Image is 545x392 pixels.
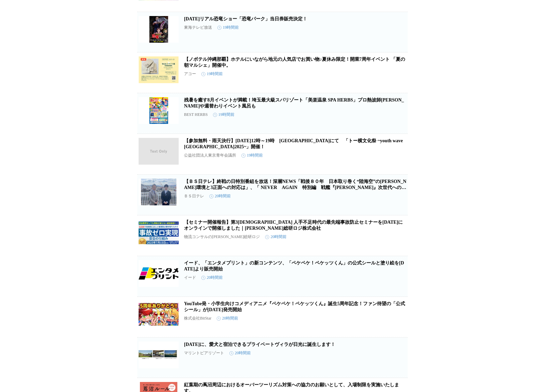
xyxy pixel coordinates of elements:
[184,220,403,231] a: 【セミナー開催報告】第3[DEMOGRAPHIC_DATA] 人手不足時代の最先端事故防止セミナーを[DATE]にオンラインで開催しました｜[PERSON_NAME]総研ロジ株式会社
[139,260,179,287] img: イード、「エンタメプリント」の新コンテンツ、「ペケペケ！ペケッツくん」の公式シールと塗り絵を8月14日（木）より販売開始
[241,153,263,158] time: 19時間前
[184,112,208,117] p: BEST HERBS
[184,179,406,196] a: 【ＢＳ日テレ】終戦の日特別番組を放送！深層NEWS「戦後８０年 日本取り巻く“陸海空”の[PERSON_NAME]環境と3正面への対応は」、「 NEVER AGAIN 特別編 戦艦『[PERSO...
[139,56,179,83] img: 【ノボテル沖縄那覇】ホテルにいながら地元の人気店でお買い物♪夏休み限定！開業7周年イベント 「夏の朝マルシェ」開催中。
[184,301,405,312] a: YouTube発・小学生向けコメディアニメ『ペケペケ！ペケッツくん』誕生5周年記念！ファン待望の「公式シール」が[DATE]発売開始
[184,25,212,30] p: 東海テレビ放送
[184,57,405,68] a: 【ノボテル沖縄那覇】ホテルにいながら地元の人気店でお買い物♪夏休み限定！開業7周年イベント 「夏の朝マルシェ」開催中。
[184,350,224,356] p: マリントピアリゾート
[184,138,403,149] a: 【参加無料・雨天決行】[DATE]12時～19時 [GEOGRAPHIC_DATA]にて 「トー横文化祭 ~youth wave [GEOGRAPHIC_DATA]2025~」開催！
[139,342,179,368] img: ２０２５年８月２５日(月)に、愛犬と宿泊できるプライベートヴィラが日光に誕生します！
[184,316,211,321] p: 株式会社BitStar
[184,260,404,271] a: イード、「エンタメプリント」の新コンテンツ、「ペケペケ！ペケッツくん」の公式シールと塗り絵を[DATE]より販売開始
[201,275,223,280] time: 20時間前
[229,350,251,356] time: 20時間前
[217,316,238,321] time: 20時間前
[139,97,179,124] img: 残暑を癒す8月イベントが満載！埼玉最大級スパリゾート「美楽温泉 SPA HERBS」 プロ熱波師ロウリュウや週替わりイベント風呂も
[201,71,223,77] time: 19時間前
[184,275,196,280] p: イード
[184,71,196,77] p: アコー
[139,219,179,246] img: 【セミナー開催報告】第3回 人手不足時代の最先端事故防止セミナーを2025年7月15日（火）にオンラインで開催しました｜船井総研ロジ株式会社
[139,179,179,205] img: 【ＢＳ日テレ】終戦の日特別番組を放送！深層NEWS「戦後８０年 日本取り巻く“陸海空”の安保環境と3正面への対応は」、「 NEVER AGAIN 特別編 戦艦『大和』次世代への継承」
[139,301,179,328] img: YouTube発・小学生向けコメディアニメ『ペケペケ！ペケッツくん』誕生5周年記念！ファン待望の「公式シール」が8月14日（木）発売開始
[184,342,335,347] a: [DATE]に、愛犬と宿泊できるプライベートヴィラが日光に誕生します！
[184,16,307,21] a: [DATE]リアル恐竜ショー「恐竜パーク」当日券販売決定！
[265,234,287,240] time: 20時間前
[184,97,404,109] a: 残暑を癒す8月イベントが満載！埼玉最大級スパリゾート「美楽温泉 SPA HERBS」 プロ熱波師[PERSON_NAME]や週替わりイベント風呂も
[184,153,236,158] p: 公益社団法人東京青年会議所
[209,193,231,199] time: 20時間前
[139,138,179,165] img: 【参加無料・雨天決行】8月24日12時～19時 歌舞伎町シネシティ広場にて 「トー横文化祭 ~youth wave Shinjuku2025~」開催！
[217,25,239,30] time: 19時間前
[139,16,179,43] img: 8/16（土）リアル恐竜ショー「恐竜パーク」当日券販売決定！
[213,112,234,118] time: 19時間前
[184,234,260,240] p: 物流コンサルの[PERSON_NAME]総研ロジ
[184,193,204,199] p: ＢＳ日テレ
